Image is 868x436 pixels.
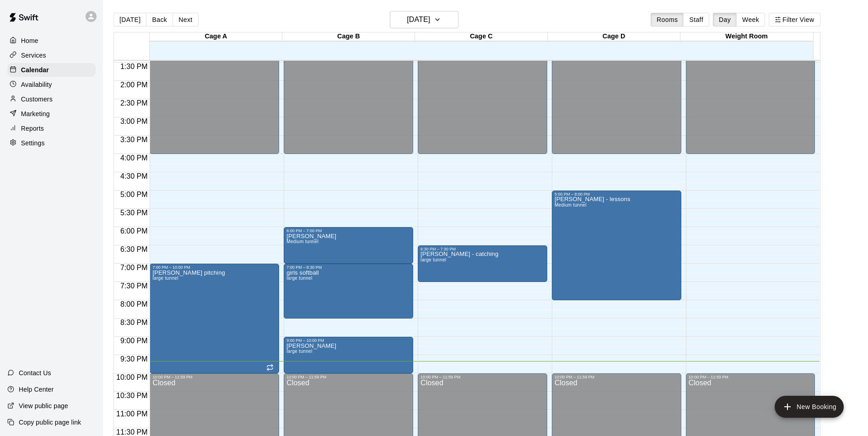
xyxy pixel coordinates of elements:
div: 10:00 PM – 11:59 PM [421,375,545,379]
div: 10:00 PM – 11:59 PM [286,375,410,379]
span: 8:30 PM [118,319,150,326]
span: 3:30 PM [118,136,150,144]
a: Calendar [7,63,96,77]
p: Services [21,51,46,60]
span: large tunnel [286,276,312,281]
span: 5:00 PM [118,191,150,198]
button: Staff [683,13,709,27]
span: 1:30 PM [118,63,150,70]
button: Next [173,13,198,27]
a: Availability [7,78,96,91]
p: Calendar [21,65,49,74]
button: [DATE] [390,11,458,28]
div: 10:00 PM – 11:59 PM [689,375,813,379]
p: Help Center [19,385,54,394]
span: 4:00 PM [118,154,150,162]
div: 5:00 PM – 8:00 PM: kelvin - lessons [552,191,681,300]
button: [DATE] [113,13,146,27]
span: 5:30 PM [118,209,150,217]
div: 6:30 PM – 7:30 PM: Jaime - catching [418,245,547,282]
div: 7:00 PM – 10:00 PM [152,265,276,270]
div: 10:00 PM – 11:59 PM [152,375,276,379]
span: 7:30 PM [118,282,150,290]
span: large tunnel [421,257,446,262]
span: Medium tunnel [286,239,318,244]
a: Home [7,34,96,48]
div: Cage D [548,32,680,41]
button: Day [713,13,737,27]
div: 5:00 PM – 8:00 PM [555,192,679,197]
p: View public page [19,401,68,410]
button: Filter View [769,13,820,27]
a: Marketing [7,107,96,121]
div: Weight Room [680,32,813,41]
span: large tunnel [152,276,178,281]
span: 6:00 PM [118,227,150,235]
span: 2:30 PM [118,99,150,107]
span: 11:00 PM [114,410,150,418]
span: 2:00 PM [118,81,150,89]
span: 9:30 PM [118,355,150,363]
span: 10:00 PM [114,373,150,381]
a: Customers [7,92,96,106]
span: 9:00 PM [118,337,150,345]
div: Cage B [282,32,415,41]
div: 7:00 PM – 8:30 PM [286,265,410,270]
span: 7:00 PM [118,264,150,271]
div: 6:30 PM – 7:30 PM [421,247,545,251]
button: Rooms [651,13,684,27]
div: Cage C [415,32,548,41]
div: 6:00 PM – 7:00 PM [286,229,410,233]
span: 10:30 PM [114,392,150,399]
p: Availability [21,80,52,89]
p: Home [21,36,38,45]
p: Settings [21,138,45,148]
p: Reports [21,124,44,133]
p: Marketing [21,109,50,118]
span: 11:30 PM [114,428,150,436]
p: Contact Us [19,368,51,378]
p: Customers [21,95,53,104]
div: Cage A [150,32,282,41]
button: add [775,396,844,418]
div: 9:00 PM – 10:00 PM [286,338,410,343]
a: Settings [7,136,96,150]
span: Medium tunnel [555,202,587,207]
span: 8:00 PM [118,300,150,308]
span: Recurring event [266,364,274,371]
button: Week [736,13,765,27]
h6: [DATE] [407,13,430,26]
div: 6:00 PM – 7:00 PM: john - lesson [284,227,413,264]
span: 4:30 PM [118,172,150,180]
p: Copy public page link [19,418,81,427]
span: large tunnel [286,349,312,354]
button: Back [146,13,173,27]
span: 3:00 PM [118,117,150,125]
div: 10:00 PM – 11:59 PM [555,375,679,379]
div: 9:00 PM – 10:00 PM: john - noah [284,337,413,373]
a: Services [7,48,96,62]
div: 7:00 PM – 10:00 PM: Daniel pitching [150,264,279,373]
a: Reports [7,122,96,135]
div: 7:00 PM – 8:30 PM: girls softball [284,264,413,319]
span: 6:30 PM [118,245,150,253]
